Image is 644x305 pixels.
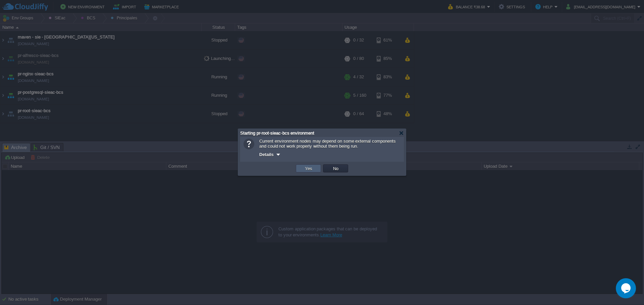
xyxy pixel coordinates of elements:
button: Yes [303,165,314,171]
span: Starting pr-root-sieac-bcs environment [240,131,314,136]
iframe: chat widget [616,278,637,298]
button: No [331,165,340,171]
span: Details [259,152,274,157]
span: Current environment nodes may depend on some external components and could not work properly with... [259,139,396,149]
